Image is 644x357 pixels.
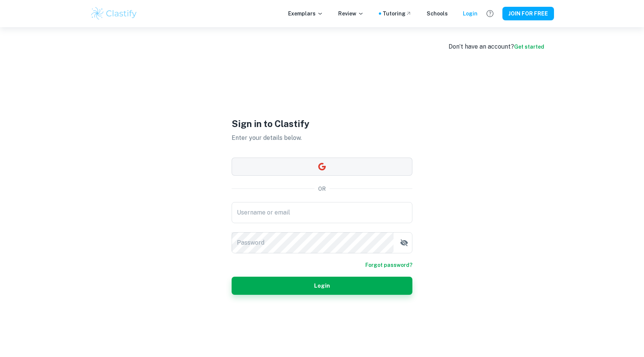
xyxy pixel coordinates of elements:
h1: Sign in to Clastify [232,117,412,130]
p: Enter your details below. [232,133,412,142]
a: Login [463,9,478,18]
button: Login [232,277,412,295]
button: JOIN FOR FREE [502,7,554,20]
a: Get started [514,44,544,50]
div: Don’t have an account? [449,42,544,51]
p: Review [338,9,364,18]
a: Schools [427,9,448,18]
img: Clastify logo [90,6,138,21]
button: Help and Feedback [484,7,496,20]
p: Exemplars [288,9,323,18]
p: OR [318,185,326,193]
a: Forgot password? [365,261,412,269]
a: Tutoring [383,9,412,18]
